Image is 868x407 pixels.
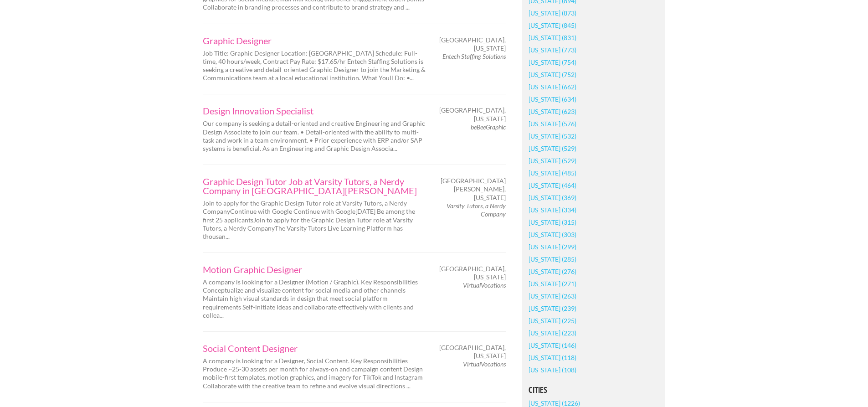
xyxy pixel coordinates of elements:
a: [US_STATE] (225) [529,314,576,327]
a: [US_STATE] (773) [529,44,576,56]
p: Our company is seeking a detail-oriented and creative Engineering and Graphic Design Associate to... [203,119,426,153]
em: VirtualVocations [463,360,506,368]
a: [US_STATE] (223) [529,327,576,339]
em: VirtualVocations [463,281,506,289]
a: [US_STATE] (831) [529,31,576,44]
a: [US_STATE] (108) [529,364,576,376]
p: A company is looking for a Designer (Motion / Graphic). Key Responsibilities Conceptualize and vi... [203,278,426,319]
a: [US_STATE] (845) [529,19,576,31]
span: [GEOGRAPHIC_DATA][PERSON_NAME], [US_STATE] [441,177,506,202]
p: A company is looking for a Designer, Social Content. Key Responsibilities Produce ~25-30 assets p... [203,357,426,390]
a: [US_STATE] (754) [529,56,576,68]
a: Graphic Designer [203,36,426,45]
a: Graphic Design Tutor Job at Varsity Tutors, a Nerdy Company in [GEOGRAPHIC_DATA][PERSON_NAME] [203,177,426,195]
span: [GEOGRAPHIC_DATA], [US_STATE] [439,106,506,123]
a: Motion Graphic Designer [203,265,426,274]
span: [GEOGRAPHIC_DATA], [US_STATE] [439,265,506,281]
a: [US_STATE] (634) [529,93,576,105]
a: [US_STATE] (303) [529,228,576,241]
a: [US_STATE] (485) [529,167,576,179]
em: beBeeGraphic [471,123,506,131]
a: Social Content Designer [203,344,426,353]
p: Join to apply for the Graphic Design Tutor role at Varsity Tutors, a Nerdy CompanyContinue with G... [203,199,426,241]
em: Varsity Tutors, a Nerdy Company [447,202,506,218]
a: [US_STATE] (873) [529,7,576,19]
a: [US_STATE] (334) [529,204,576,216]
a: [US_STATE] (285) [529,253,576,265]
a: [US_STATE] (529) [529,142,576,155]
a: [US_STATE] (576) [529,118,576,130]
a: [US_STATE] (532) [529,130,576,142]
a: [US_STATE] (271) [529,278,576,290]
em: Entech Staffing Solutions [442,52,506,60]
a: [US_STATE] (529) [529,155,576,167]
a: [US_STATE] (146) [529,339,576,351]
a: [US_STATE] (239) [529,302,576,314]
a: [US_STATE] (752) [529,68,576,81]
a: [US_STATE] (263) [529,290,576,302]
a: [US_STATE] (299) [529,241,576,253]
span: [GEOGRAPHIC_DATA], [US_STATE] [439,36,506,52]
h5: Cities [529,386,658,394]
p: Job Title: Graphic Designer Location: [GEOGRAPHIC_DATA] Schedule: Full-time, 40 hours/week, Contr... [203,49,426,82]
a: [US_STATE] (315) [529,216,576,228]
a: [US_STATE] (464) [529,179,576,191]
a: [US_STATE] (369) [529,191,576,204]
a: [US_STATE] (118) [529,351,576,364]
a: [US_STATE] (623) [529,105,576,118]
a: [US_STATE] (276) [529,265,576,278]
span: [GEOGRAPHIC_DATA], [US_STATE] [439,344,506,360]
a: [US_STATE] (662) [529,81,576,93]
a: Design Innovation Specialist [203,106,426,115]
